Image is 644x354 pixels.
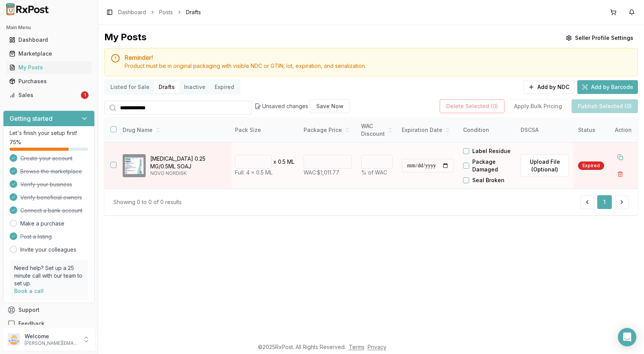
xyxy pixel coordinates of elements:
span: WAC: $1,011.77 [304,169,339,176]
div: Drug Name [123,126,225,134]
button: My Posts [3,61,95,74]
th: Action [609,118,638,143]
span: 75 % [10,138,21,146]
img: RxPost Logo [3,3,52,15]
span: % of WAC [361,169,387,176]
div: My Posts [104,31,146,45]
button: Delete [613,167,627,181]
span: Drafts [186,8,201,16]
button: Drafts [154,81,179,93]
th: Condition [458,118,516,143]
span: Feedback [18,320,44,328]
a: Book a call [14,288,44,294]
span: Connect a bank account [20,207,82,214]
div: Sales [9,91,79,99]
a: Dashboard [118,8,146,16]
p: 0.5 [278,158,286,166]
button: 1 [597,195,612,209]
div: Package Price [304,126,352,134]
button: Purchases [3,75,95,87]
h2: Main Menu [6,25,92,31]
div: Marketplace [9,50,89,58]
div: Open Intercom Messenger [618,328,636,346]
a: Privacy [368,344,386,350]
a: Posts [159,8,173,16]
a: Dashboard [6,33,92,47]
p: [PERSON_NAME][EMAIL_ADDRESS][PERSON_NAME][DOMAIN_NAME] [25,340,78,346]
button: Add by NDC [523,80,574,94]
a: Purchases [6,74,92,88]
div: WAC Discount [361,122,393,138]
p: Need help? Set up a 25 minute call with our team to set up. [14,264,84,287]
button: Add by Barcode [577,80,638,94]
a: My Posts [6,61,92,74]
span: Post a listing [20,233,52,240]
button: Dashboard [3,34,95,46]
button: Seller Profile Settings [561,31,638,45]
a: Terms [349,344,365,350]
span: Verify beneficial owners [20,194,82,201]
button: Expired [210,81,239,93]
nav: breadcrumb [118,8,201,16]
p: ML [287,158,294,166]
a: Marketplace [6,47,92,61]
label: Seal Broken [472,176,504,184]
a: Sales1 [6,88,92,102]
div: Expiration Date [402,126,454,134]
div: Showing 0 to 0 of 0 results [113,198,182,206]
button: Marketplace [3,48,95,60]
th: Pack Size [230,118,299,143]
div: Expired [578,161,604,170]
button: Duplicate [613,150,627,164]
label: Package Damaged [472,158,516,173]
img: User avatar [8,333,20,346]
div: Product must be in original packaging with visible NDC or GTIN, lot, expiration, and serialization. [125,62,631,70]
span: Verify your business [20,181,72,188]
p: Let's finish your setup first! [10,129,88,137]
img: Wegovy 0.25 MG/0.5ML SOAJ [123,154,146,177]
div: Purchases [9,77,89,85]
button: Support [3,303,95,317]
button: Sales1 [3,89,95,101]
label: Upload File (Optional) [521,155,569,177]
div: 1 [81,91,89,99]
p: [MEDICAL_DATA] 0.25 MG/0.5ML SOAJ [150,155,225,170]
h5: Reminder! [125,54,631,61]
a: Invite your colleagues [20,246,76,254]
th: Status [573,118,609,143]
p: NOVO NORDISK [150,170,225,176]
span: Browse the marketplace [20,168,82,175]
span: Full: 4 x 0.5 ML [235,169,273,176]
div: Dashboard [9,36,89,44]
button: Listed for Sale [106,81,154,93]
div: Unsaved changes [255,99,350,113]
button: Save Now [310,99,350,113]
h3: Getting started [10,114,53,123]
span: Create your account [20,155,72,162]
div: My Posts [9,64,89,71]
a: Make a purchase [20,220,64,227]
label: Label Residue [472,147,511,155]
th: DSCSA [516,118,573,143]
p: Welcome [25,333,78,340]
p: x [273,158,276,166]
button: Inactive [179,81,210,93]
button: Feedback [3,317,95,331]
